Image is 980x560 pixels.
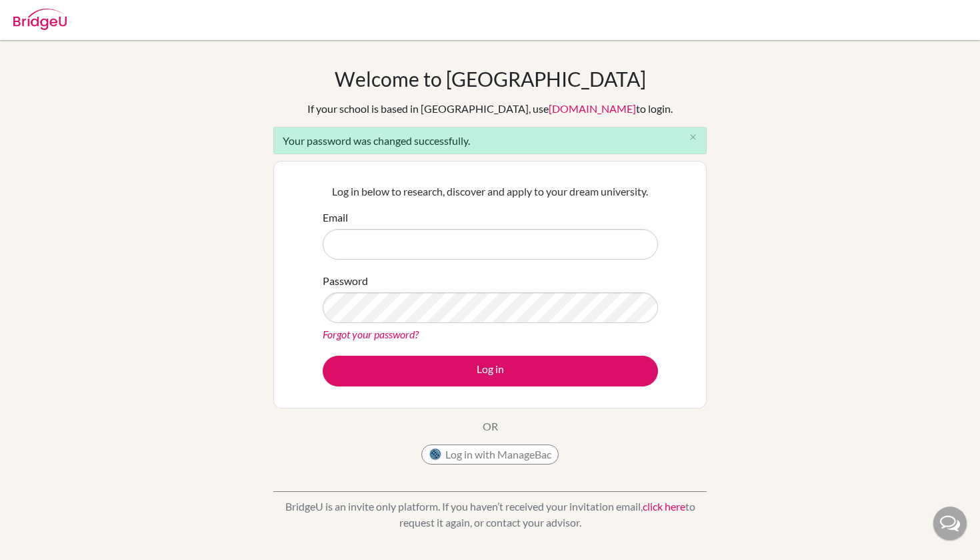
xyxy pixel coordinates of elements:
a: click here [643,500,685,513]
a: [DOMAIN_NAME] [549,102,636,115]
p: BridgeU is an invite only platform. If you haven’t received your invitation email, to request it ... [273,499,707,531]
button: Log in with ManageBac [421,445,559,465]
button: Log in [323,356,658,386]
h1: Welcome to [GEOGRAPHIC_DATA] [335,67,646,91]
p: OR [483,418,498,435]
label: Email [323,210,348,226]
a: Forgot your password? [323,328,419,340]
button: Close [679,127,706,148]
p: Log in below to research, discover and apply to your dream university. [323,184,658,200]
label: Password [323,273,368,289]
i: close [688,132,698,142]
div: If your school is based in [GEOGRAPHIC_DATA], use to login. [307,101,673,117]
img: Bridge-U [13,9,67,30]
div: Your password was changed successfully. [273,127,707,154]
